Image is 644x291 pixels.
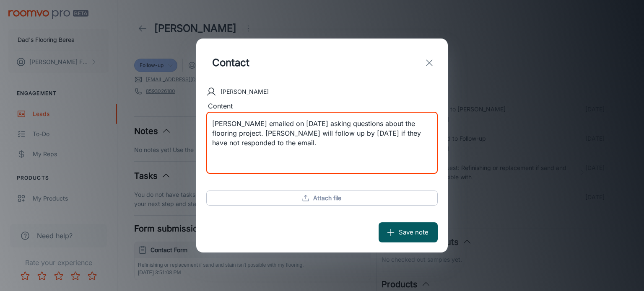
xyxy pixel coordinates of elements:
[379,222,438,242] button: Save note
[206,49,375,77] input: Title
[221,87,269,96] p: [PERSON_NAME]
[206,101,438,112] div: Content
[421,54,438,71] button: exit
[206,191,438,206] button: Attach file
[212,119,432,167] textarea: [PERSON_NAME] emailed on [DATE] asking questions about the flooring project. [PERSON_NAME] will f...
